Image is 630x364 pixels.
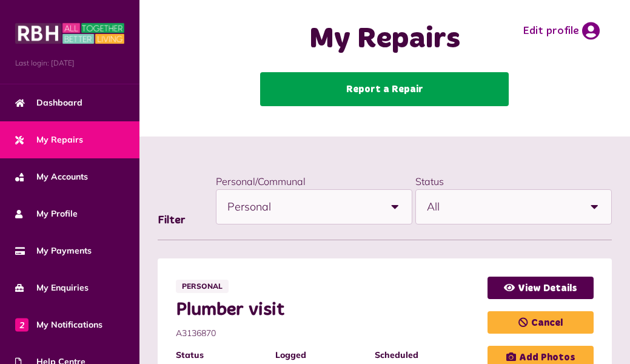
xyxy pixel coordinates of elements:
[176,349,263,362] span: Status
[15,133,83,146] span: My Repairs
[375,349,462,362] span: Scheduled
[196,22,573,57] h1: My Repairs
[415,175,444,187] label: Status
[176,280,229,293] span: Personal
[427,190,577,224] span: All
[15,244,92,257] span: My Payments
[488,277,594,299] a: View Details
[158,215,186,226] span: Filter
[15,207,78,220] span: My Profile
[15,318,102,331] span: My Notifications
[488,311,594,334] a: Cancel
[15,170,88,183] span: My Accounts
[176,327,475,340] span: A3136870
[15,58,124,69] span: Last login: [DATE]
[216,175,306,187] label: Personal/Communal
[523,22,600,40] a: Edit profile
[260,72,509,106] a: Report a Repair
[15,281,89,294] span: My Enquiries
[176,299,475,321] span: Plumber visit
[15,318,28,331] span: 2
[15,21,124,45] img: MyRBH
[227,190,378,224] span: Personal
[275,349,363,362] span: Logged
[15,96,82,109] span: Dashboard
